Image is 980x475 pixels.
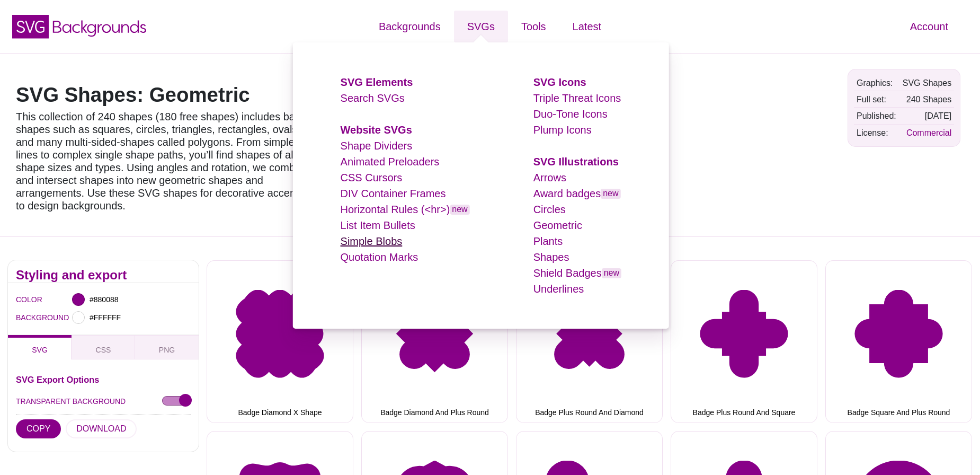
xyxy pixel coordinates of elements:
a: Tools [508,11,559,42]
a: Plump Icons [533,124,592,136]
span: new [450,205,469,215]
button: Badge Plus Round And Diamond [516,260,663,423]
span: new [602,268,621,278]
a: Plants [533,235,563,247]
td: License: [854,125,899,140]
td: Published: [854,108,899,124]
a: SVG Icons [533,76,586,88]
button: CSS [72,335,135,359]
a: Shapes [533,251,569,263]
button: Badge Square And Plus Round [825,260,972,423]
a: List Item Bullets [341,219,415,231]
a: Arrows [533,172,566,183]
a: Simple Blobs [341,235,403,247]
a: DIV Container Frames [341,188,446,199]
td: [DATE] [900,108,955,124]
label: COLOR [16,293,29,306]
span: PNG [159,346,175,354]
h1: SVG Shapes: Geometric [16,85,318,105]
span: new [601,189,620,199]
a: SVG Illustrations [533,156,619,168]
button: PNG [135,335,199,359]
a: Backgrounds [366,11,454,42]
button: COPY [16,419,61,438]
a: Duo-Tone Icons [533,108,608,120]
a: Circles [533,204,566,215]
td: 240 Shapes [900,92,955,107]
td: Graphics: [854,75,899,91]
a: Triple Threat Icons [533,92,621,104]
a: Shield Badgesnew [533,267,621,279]
button: Badge Diamond X Shape [207,260,353,423]
button: Badge Plus Round And Square [671,260,817,423]
a: SVG Elements [341,76,413,88]
a: Horizontal Rules (<hr>)new [341,204,470,215]
a: Award badgesnew [533,188,621,199]
a: SVGs [454,11,508,42]
a: Underlines [533,283,584,295]
h2: Styling and export [16,271,191,279]
button: DOWNLOAD [66,419,137,438]
button: Badge Diamond And Plus Round [361,260,508,423]
span: CSS [96,346,111,354]
a: Animated Preloaders [341,156,440,168]
a: Account [897,11,961,42]
td: Full set: [854,92,899,107]
a: Website SVGs [341,124,412,136]
a: Search SVGs [341,92,405,104]
h3: SVG Export Options [16,375,191,384]
a: Geometric [533,219,582,231]
a: Shape Dividers [341,140,413,152]
p: This collection of 240 shapes (180 free shapes) includes basic shapes such as squares, circles, t... [16,110,318,212]
a: Commercial [906,128,951,137]
a: Quotation Marks [341,251,418,263]
a: CSS Cursors [341,172,403,183]
td: SVG Shapes [900,75,955,91]
label: BACKGROUND [16,311,29,324]
label: TRANSPARENT BACKGROUND [16,394,126,408]
a: Latest [559,11,614,42]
